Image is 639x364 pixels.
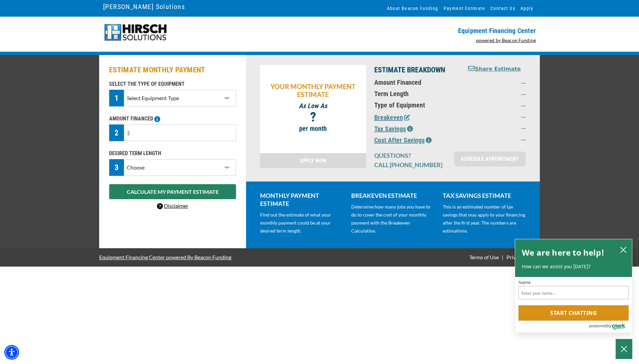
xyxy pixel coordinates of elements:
[467,112,526,120] p: --
[374,65,459,75] p: ESTIMATE BREAKDOWN
[260,192,343,208] p: MONTHLY PAYMENT ESTIMATE
[109,159,124,176] div: 3
[522,263,625,270] p: How can we assist you [DATE]?
[351,192,434,200] p: BREAKEVEN ESTIMATE
[124,124,236,141] input: $
[263,124,363,132] p: per month
[454,151,526,166] a: SCHEDULE APPOINTMENT
[109,80,236,88] p: SELECT THE TYPE OF EQUIPMENT
[502,254,503,260] span: |
[109,90,124,106] div: 1
[468,65,521,73] button: Share Estimate
[109,115,236,123] p: AMOUNT FINANCED
[467,90,526,98] p: --
[518,286,629,299] input: Name
[374,90,459,98] p: Term Length
[351,203,434,235] p: Determine how many jobs you have to do to cover the cost of your monthly payment with the Breakev...
[374,135,432,145] button: Cost After Savings
[467,101,526,109] p: --
[467,124,526,132] p: --
[589,322,606,330] span: powered
[263,102,363,110] p: As Low As
[374,151,446,159] p: QUESTIONS?
[467,135,526,143] p: --
[589,321,632,332] a: Powered by Olark
[109,65,236,75] h2: ESTIMATE MONTHLY PAYMENT
[443,203,526,235] p: This is an estimated number of tax savings that may apply to your financing after the first year....
[374,78,459,86] p: Amount Financed
[476,37,536,43] a: powered by Beacon Funding - open in a new tab
[618,245,629,254] button: close chatbox
[99,249,231,265] a: Equipment Financing Center powered By Beacon Funding - open in a new tab
[468,254,500,260] a: Terms of Use - open in a new tab
[518,305,629,321] button: Start chatting
[109,124,124,141] div: 2
[467,78,526,86] p: --
[374,112,410,122] button: Breakeven
[109,184,236,199] button: CALCULATE MY PAYMENT ESTIMATE
[260,211,343,235] p: Find out the estimate of what your monthly payment could be at your desired term length.
[616,339,632,359] button: Close Chatbox
[374,124,413,134] button: Tax Savings
[443,192,526,200] p: TAX SAVINGS ESTIMATE
[157,203,188,209] a: Disclaimer
[607,322,611,330] span: by
[374,161,446,169] p: CALL [PHONE_NUMBER]
[515,239,632,333] div: olark chatbox
[4,345,19,360] div: Accessibility Menu
[505,254,540,260] a: Privacy Policy - open in a new tab
[324,27,536,35] p: Equipment Financing Center
[103,23,168,42] img: logo
[263,113,363,121] p: ?
[109,149,236,157] p: DESIRED TERM LENGTH
[518,280,629,285] label: Name
[263,82,363,98] p: YOUR MONTHLY PAYMENT ESTIMATE
[522,246,604,259] h2: We are here to help!
[103,1,185,12] a: [PERSON_NAME] Solutions
[260,153,366,168] a: APPLY NOW
[374,101,459,109] p: Type of Equipment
